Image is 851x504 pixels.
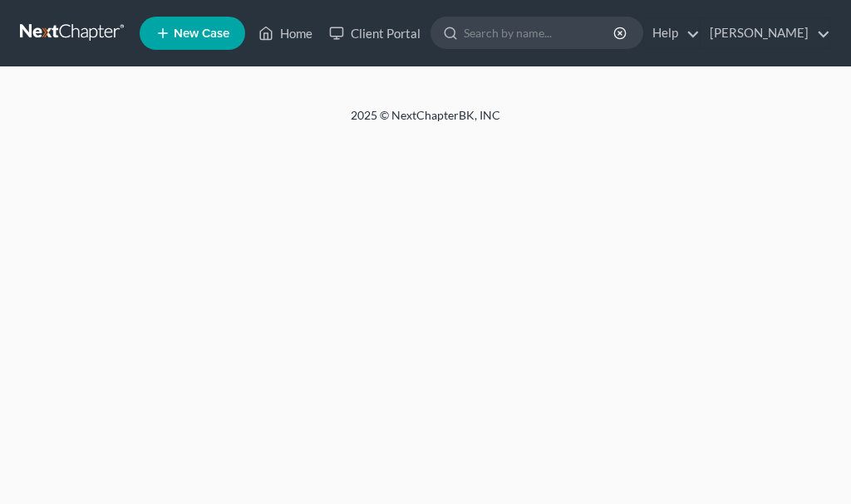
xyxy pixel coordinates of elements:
[27,107,824,137] div: 2025 © NextChapterBK, INC
[321,18,429,48] a: Client Portal
[701,18,830,48] a: [PERSON_NAME]
[644,18,700,48] a: Help
[464,17,616,48] input: Search by name...
[174,27,229,40] span: New Case
[250,18,321,48] a: Home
